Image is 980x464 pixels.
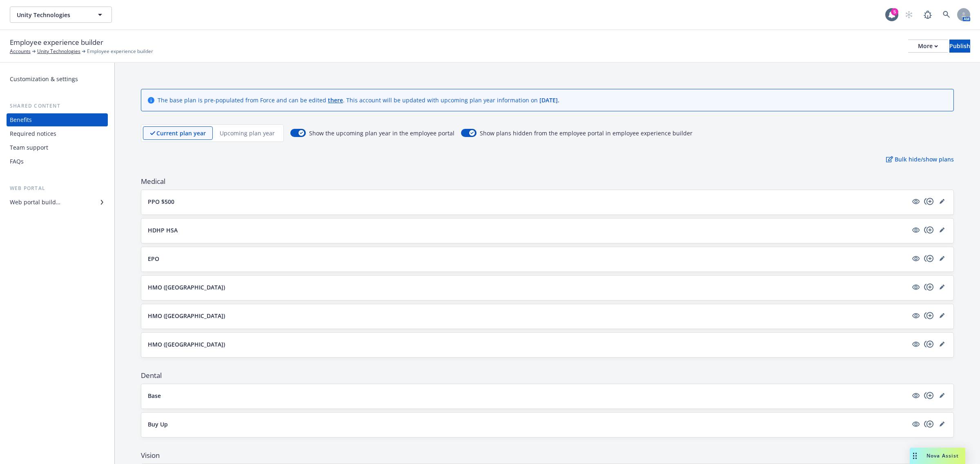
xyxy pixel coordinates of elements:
[10,73,78,86] div: Customization & settings
[901,7,917,23] a: Start snowing
[911,225,921,235] a: visible
[87,48,153,55] span: Employee experience builder
[220,129,275,137] p: Upcoming plan year
[7,184,108,192] div: Web portal
[911,197,921,206] a: visible
[148,420,168,429] p: Buy Up
[148,340,908,349] button: HMO ([GEOGRAPHIC_DATA])
[148,312,225,320] p: HMO ([GEOGRAPHIC_DATA])
[924,419,934,429] a: copyPlus
[891,8,898,15] div: 5
[148,312,908,320] button: HMO ([GEOGRAPHIC_DATA])
[10,48,31,55] a: Accounts
[148,226,908,234] button: HDHP HSA
[7,102,108,110] div: Shared content
[7,113,108,126] a: Benefits
[17,11,87,19] span: Unity Technologies
[10,127,56,140] div: Required notices
[7,73,108,86] a: Customization & settings
[924,339,934,349] a: copyPlus
[148,197,908,206] button: PPO $500
[148,391,161,400] p: Base
[10,141,48,154] div: Team support
[10,196,60,209] div: Web portal builder
[911,339,921,349] a: visible
[10,155,24,168] div: FAQs
[10,37,103,48] span: Employee experience builder
[910,448,965,464] button: Nova Assist
[924,197,934,206] a: copyPlus
[148,340,225,349] p: HMO ([GEOGRAPHIC_DATA])
[911,282,921,292] a: visible
[539,96,559,104] span: [DATE] .
[10,113,32,126] div: Benefits
[937,254,947,263] a: editPencil
[911,419,921,429] a: visible
[141,451,954,460] span: Vision
[343,96,539,104] span: . This account will be updated with upcoming plan year information on
[937,225,947,235] a: editPencil
[911,311,921,320] a: visible
[148,391,908,400] button: Base
[148,283,225,292] p: HMO ([GEOGRAPHIC_DATA])
[924,282,934,292] a: copyPlus
[37,48,80,55] a: Unity Technologies
[309,129,454,137] span: Show the upcoming plan year in the employee portal
[148,420,908,429] button: Buy Up
[156,129,206,137] p: Current plan year
[7,155,108,168] a: FAQs
[158,96,328,104] span: The base plan is pre-populated from Force and can be edited
[328,96,343,104] a: there
[937,197,947,206] a: editPencil
[924,254,934,263] a: copyPlus
[910,448,920,464] div: Drag to move
[148,226,178,234] p: HDHP HSA
[937,391,947,400] a: editPencil
[908,40,948,53] button: More
[924,225,934,235] a: copyPlus
[148,283,908,292] button: HMO ([GEOGRAPHIC_DATA])
[148,254,159,263] p: EPO
[911,391,921,400] a: visible
[911,254,921,263] a: visible
[7,141,108,154] a: Team support
[937,339,947,349] a: editPencil
[924,311,934,320] a: copyPlus
[141,371,954,380] span: Dental
[148,254,908,263] button: EPO
[949,40,970,52] div: Publish
[937,282,947,292] a: editPencil
[924,391,934,400] a: copyPlus
[141,177,954,186] span: Medical
[886,155,954,164] p: Bulk hide/show plans
[949,40,970,53] button: Publish
[938,7,955,23] a: Search
[937,311,947,320] a: editPencil
[480,129,693,137] span: Show plans hidden from the employee portal in employee experience builder
[918,40,938,52] div: More
[927,452,959,459] span: Nova Assist
[10,7,112,23] button: Unity Technologies
[920,7,936,23] a: Report a Bug
[7,127,108,140] a: Required notices
[148,197,174,206] p: PPO $500
[7,196,108,209] a: Web portal builder
[937,419,947,429] a: editPencil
